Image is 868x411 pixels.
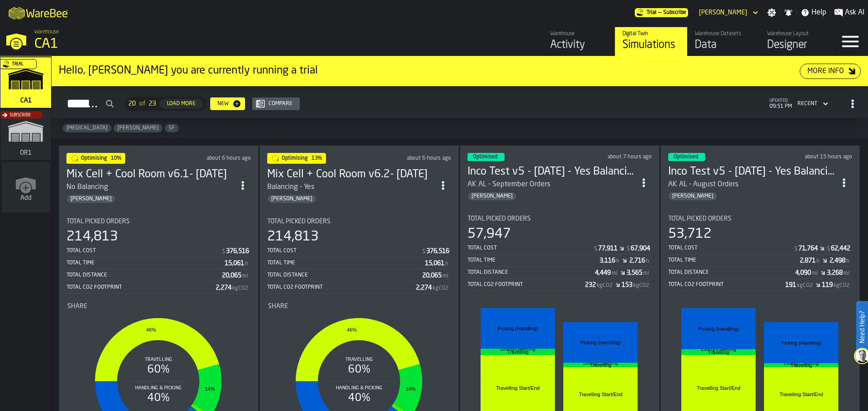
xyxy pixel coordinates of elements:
[845,7,864,18] span: Ask AI
[635,8,688,17] a: link-to-/wh/i/76e2a128-1b54-4d66-80d4-05ae4c277723/pricing/
[623,31,680,37] div: Digital Twin
[425,260,444,267] div: Stat Value
[311,156,322,161] span: 13%
[433,285,448,291] span: kgCO2
[631,245,650,252] div: Stat Value
[267,218,330,225] span: Total Picked Orders
[467,215,652,291] div: stat-Total Picked Orders
[616,258,619,264] span: h
[66,218,251,294] div: stat-Total Picked Orders
[267,260,425,266] div: Total Time
[66,153,125,164] div: status-1 2
[668,179,738,190] div: AK AL - August Orders
[189,155,251,162] div: Updated: 10/3/2025, 4:21:01 PM Created: 10/3/2025, 3:48:07 PM
[214,101,232,107] div: New
[210,97,245,110] button: button-New
[623,38,680,52] div: Simulations
[550,38,608,52] div: Activity
[800,257,816,264] div: Stat Value
[695,38,752,52] div: Data
[66,167,235,182] div: Mix Cell + Cool Room v6.1- 10.3.25
[1,162,50,214] a: link-to-/wh/new
[66,260,225,266] div: Total Time
[467,153,505,161] div: status-3 2
[832,27,868,56] label: button-toggle-Menu
[827,269,843,277] div: Stat Value
[66,167,235,182] h3: Mix Cell + Cool Room v6.1- [DATE]
[66,218,251,225] div: Title
[0,110,51,162] a: link-to-/wh/i/02d92962-0f11-4133-9763-7cb092bceeef/simulations
[797,101,817,107] div: DropdownMenuValue-4
[225,260,244,267] div: Stat Value
[34,29,59,35] span: Warehouse
[800,64,861,79] button: button-More Info
[67,303,250,310] div: Title
[267,218,452,294] div: stat-Total Picked Orders
[668,245,794,251] div: Total Cost
[467,215,531,222] span: Total Picked Orders
[468,193,516,199] span: Gregg
[668,215,731,222] span: Total Picked Orders
[267,248,422,254] div: Total Cost
[149,100,156,107] span: 23
[467,165,636,179] h3: Inco Test v5 - [DATE] - Yes Balancing
[66,248,221,254] div: Total Cost
[216,284,231,291] div: Stat Value
[467,257,599,263] div: Total Time
[422,249,425,255] span: $
[643,270,649,277] span: mi
[165,125,179,131] span: SF
[267,167,435,182] h3: Mix Cell + Cool Room v6.2- [DATE]
[668,165,836,179] h3: Inco Test v5 - [DATE] - Yes Balancing
[831,245,850,252] div: Stat Value
[830,257,845,264] div: Stat Value
[66,229,118,245] div: 214,813
[160,99,203,109] button: button-Load More
[467,215,652,222] div: Title
[695,31,752,37] div: Warehouse Datasets
[445,261,448,267] span: h
[81,156,107,161] span: Optimising
[467,282,585,288] div: Total CO2 Footprint
[232,285,248,291] span: kgCO2
[627,246,630,252] span: $
[163,101,199,107] div: Load More
[59,64,800,78] div: Hello, [PERSON_NAME] you are currently running a trial
[267,153,326,164] div: status-1 2
[242,273,248,279] span: mi
[66,182,235,193] div: No Balancing
[63,125,111,131] span: Enteral
[695,7,760,18] div: DropdownMenuValue-Gregg Arment
[222,272,241,279] div: Stat Value
[846,258,849,264] span: h
[66,182,108,193] div: No Balancing
[822,282,833,289] div: Stat Value
[794,98,830,109] div: DropdownMenuValue-4
[66,272,222,278] div: Total Distance
[612,270,618,277] span: mi
[66,218,130,225] span: Total Picked Orders
[599,257,615,264] div: Stat Value
[769,103,792,110] span: 09:51 PM
[473,154,497,160] span: Optimised
[811,7,826,18] span: Help
[779,154,852,160] div: Updated: 10/3/2025, 6:51:39 AM Created: 10/1/2025, 11:13:41 AM
[222,249,225,255] span: $
[615,27,687,56] a: link-to-/wh/i/76e2a128-1b54-4d66-80d4-05ae4c277723/simulations
[579,154,652,160] div: Updated: 10/3/2025, 2:23:35 PM Created: 10/2/2025, 9:58:44 PM
[767,31,825,37] div: Warehouse Layout
[804,66,848,77] div: More Info
[668,215,853,222] div: Title
[267,182,314,193] div: Balancing - Yes
[67,196,115,202] span: Gregg
[245,261,248,267] span: h
[467,179,550,190] div: AK AL - September Orders
[268,303,451,310] div: Title
[467,245,593,251] div: Total Cost
[416,284,432,291] div: Stat Value
[797,282,813,289] span: kgCO2
[267,167,435,182] div: Mix Cell + Cool Room v6.2- 10.3.25
[629,257,645,264] div: Stat Value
